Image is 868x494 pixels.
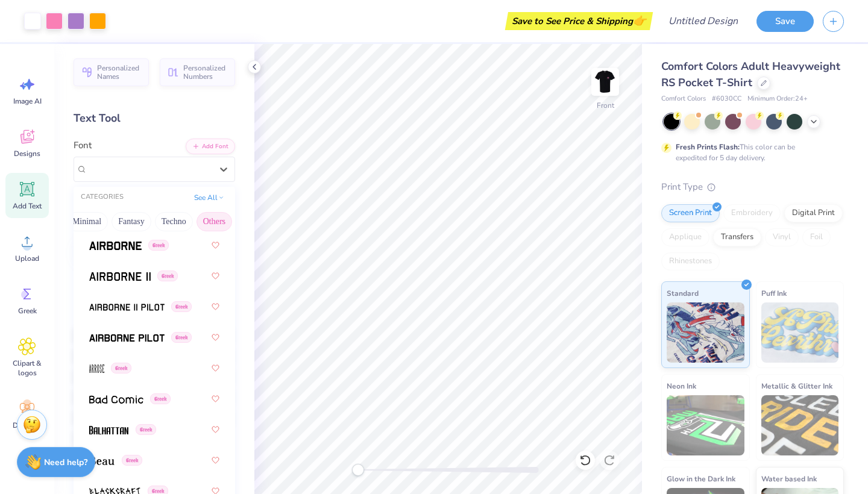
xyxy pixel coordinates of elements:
span: Metallic & Glitter Ink [761,380,832,392]
div: Rhinestones [661,252,720,270]
img: Airborne II [89,272,151,281]
span: Greek [111,363,131,374]
span: Standard [667,287,699,299]
span: Personalized Names [97,64,142,81]
span: Comfort Colors [661,94,706,104]
button: Techno [155,212,193,231]
span: Greek [136,424,156,435]
img: Airborne [89,242,142,250]
img: Airborne II Pilot [89,303,165,311]
span: Comfort Colors Adult Heavyweight RS Pocket T-Shirt [661,59,840,90]
button: Others [197,212,232,231]
span: # 6030CC [712,94,741,104]
button: See All [190,192,228,204]
span: Greek [148,240,169,251]
div: Transfers [713,228,761,246]
button: Fantasy [112,212,151,231]
div: Vinyl [765,228,799,246]
img: Airborne Pilot [89,334,165,342]
div: Embroidery [723,204,781,222]
div: Screen Print [661,204,720,222]
span: Decorate [13,421,42,430]
span: Personalized Numbers [183,64,228,81]
span: Greek [18,306,37,316]
img: Beau [89,457,115,465]
img: Puff Ink [761,302,839,363]
span: Upload [15,254,39,263]
label: Font [74,139,92,152]
span: Add Text [13,201,42,211]
span: Greek [157,270,178,281]
span: Greek [171,301,192,312]
button: Minimal [66,212,108,231]
span: Water based Ink [761,472,817,485]
strong: Fresh Prints Flash: [676,142,740,152]
div: Digital Print [784,204,843,222]
div: Print Type [661,180,844,194]
strong: Need help? [44,457,87,468]
div: Accessibility label [352,464,364,476]
span: Puff Ink [761,287,787,299]
span: Greek [171,332,192,343]
img: Standard [667,302,744,363]
input: Untitled Design [659,9,747,33]
button: Personalized Names [74,58,149,86]
div: This color can be expedited for 5 day delivery. [676,142,824,163]
span: Glow in the Dark Ink [667,472,735,485]
span: Clipart & logos [7,358,47,378]
div: Save to See Price & Shipping [508,12,650,30]
div: Front [597,100,614,111]
img: Neon Ink [667,395,744,455]
span: Greek [150,393,171,404]
img: Arrose [89,364,104,373]
button: Add Font [186,139,235,154]
img: Balhattan [89,426,128,434]
div: CATEGORIES [81,192,124,202]
span: Designs [14,149,40,158]
img: Front [593,70,617,94]
button: Save [756,11,814,32]
span: 👉 [633,13,646,28]
button: Personalized Numbers [160,58,235,86]
img: Bad Comic [89,395,143,404]
span: Greek [122,455,142,466]
div: Applique [661,228,709,246]
div: Foil [802,228,831,246]
span: Image AI [13,96,42,106]
span: Minimum Order: 24 + [747,94,808,104]
span: Neon Ink [667,380,696,392]
div: Text Tool [74,110,235,127]
img: Metallic & Glitter Ink [761,395,839,455]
